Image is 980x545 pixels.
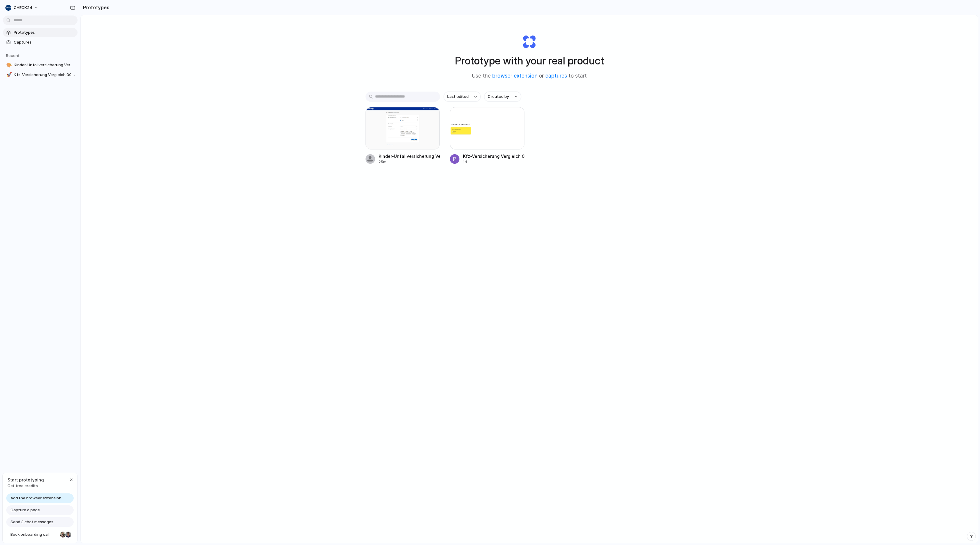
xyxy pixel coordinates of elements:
span: Captures [14,39,75,45]
span: Prototypes [14,30,75,35]
span: Start prototyping [7,477,44,483]
button: Created by [484,92,521,102]
span: Send 3 chat messages [10,519,53,525]
a: 🎨Kinder-Unfallversicherung Vergleich - CHECK24 [3,61,78,70]
span: Use the or to start [472,72,587,80]
span: Kinder-Unfallversicherung Vergleich - CHECK24 [14,62,75,68]
div: Nicole Kubica [59,531,66,538]
a: Add the browser extension [6,493,74,503]
a: browser extension [492,73,538,79]
span: Book onboarding call [10,532,58,538]
div: 🚀 [6,71,10,78]
button: 🎨 [5,62,11,68]
button: CHECK24 [3,3,41,13]
div: 1d [463,159,524,165]
a: captures [545,73,567,79]
div: 🎨 [6,62,10,69]
span: Last edited [447,94,469,100]
span: Add the browser extension [10,495,61,501]
a: Prototypes [3,28,78,37]
h2: Prototypes [80,4,109,11]
span: Capture a page [10,507,40,513]
a: Kfz-Versicherung Vergleich 09/2025 - VersicherungsauswahlKfz-Versicherung Vergleich 09/2025 - Ver... [450,107,524,165]
div: Kinder-Unfallversicherung Vergleich - CHECK24 [379,153,440,159]
h1: Prototype with your real product [455,53,604,69]
a: Kinder-Unfallversicherung Vergleich - CHECK24Kinder-Unfallversicherung Vergleich - CHECK2425m [366,107,440,165]
div: Christian Iacullo [65,531,72,538]
button: 🚀 [5,72,11,78]
div: Kfz-Versicherung Vergleich 09/2025 - Versicherungsauswahl [463,153,524,159]
span: Get free credits [7,483,44,489]
span: Kfz-Versicherung Vergleich 09/2025 - Versicherungsauswahl [14,72,75,78]
span: Recent [6,53,20,58]
a: 🚀Kfz-Versicherung Vergleich 09/2025 - Versicherungsauswahl [3,70,78,79]
div: 25m [379,159,440,165]
button: Last edited [444,92,481,102]
a: Book onboarding call [6,530,74,539]
span: CHECK24 [14,5,32,11]
span: Created by [488,94,509,100]
a: Captures [3,38,78,47]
